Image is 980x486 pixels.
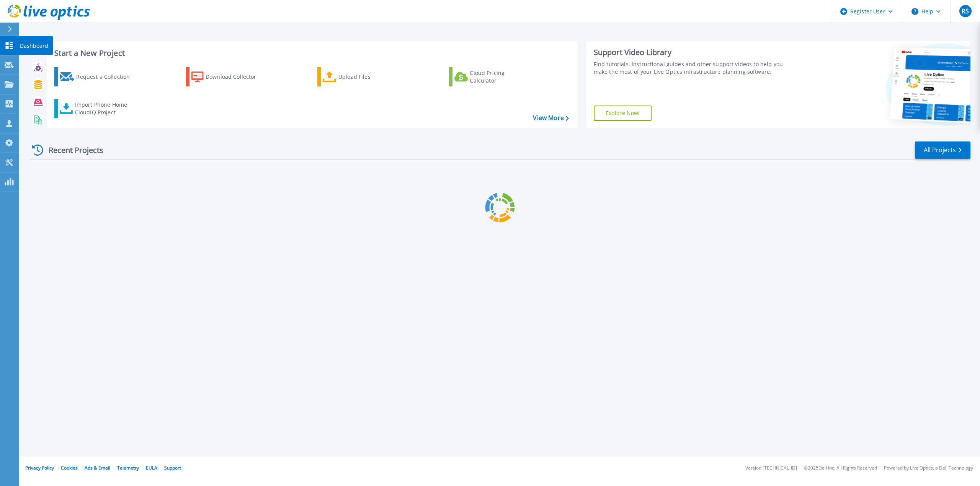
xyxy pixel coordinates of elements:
div: Cloud Pricing Calculator [470,69,531,85]
a: Download Collector [186,67,271,86]
a: EULA [146,465,157,471]
a: Ads & Email [85,465,110,471]
li: Powered by Live Optics, a Dell Technology [884,466,973,471]
li: © 2025 Dell Inc. All Rights Reserved [804,466,877,471]
a: Upload Files [317,67,403,86]
div: Download Collector [206,69,267,85]
h3: Start a New Project [54,49,568,57]
a: Privacy Policy [25,465,54,471]
a: Support [164,465,181,471]
a: View More [533,114,568,122]
div: Import Phone Home CloudIQ Project [75,101,135,116]
a: Request a Collection [54,67,140,86]
span: RS [962,8,969,14]
a: Cloud Pricing Calculator [449,67,534,86]
li: Version: [TECHNICAL_ID] [745,466,797,471]
a: All Projects [915,141,970,159]
div: Support Video Library [594,47,792,57]
div: Recent Projects [29,141,114,159]
a: Explore Now! [594,106,652,121]
p: Dashboard [20,36,48,56]
div: Find tutorials, instructional guides and other support videos to help you make the most of your L... [594,60,792,76]
div: Request a Collection [76,69,137,85]
div: Upload Files [338,69,400,85]
a: Cookies [61,465,78,471]
a: Telemetry [117,465,139,471]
